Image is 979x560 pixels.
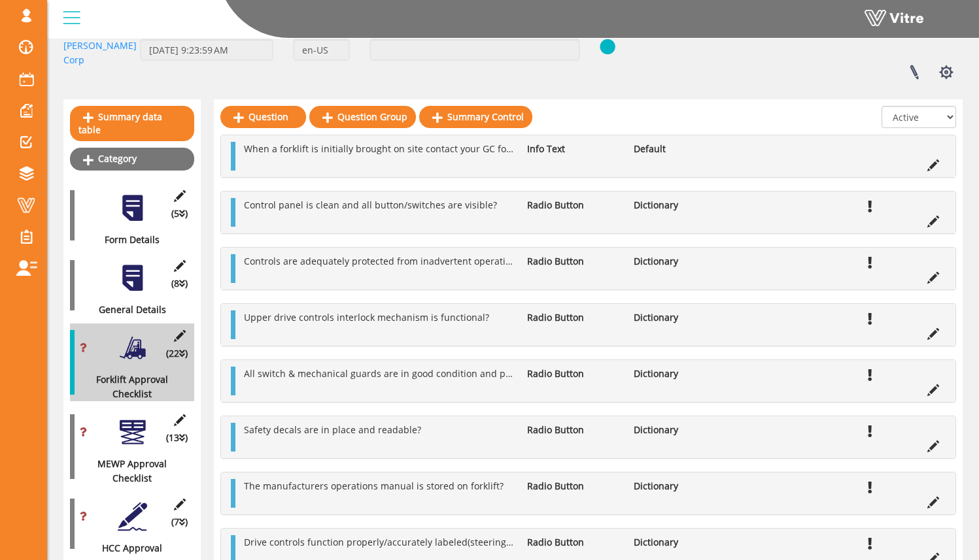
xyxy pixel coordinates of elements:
span: (13 ) [166,431,188,445]
span: (5 ) [171,206,188,221]
li: Dictionary [627,423,733,437]
a: Summary data table [70,106,194,141]
li: Dictionary [627,535,733,550]
li: Dictionary [627,479,733,493]
div: Form Details [70,233,184,247]
li: Dictionary [627,198,733,212]
a: Question [220,106,306,128]
span: When a forklift is initially brought on site contact your GC for final approval. If any of the qu... [244,142,934,155]
li: Dictionary [627,367,733,381]
li: Radio Button [521,535,627,550]
img: yes [600,39,615,55]
span: Drive controls function properly/accurately labeled(steering: right, left, forward, back) [244,536,618,548]
a: Summary Control [419,106,532,128]
span: (8 ) [171,276,188,291]
span: The manufacturers operations manual is stored on forklift? [244,480,504,492]
li: Radio Button [521,479,627,493]
li: Radio Button [521,254,627,269]
div: MEWP Approval Checklist [70,457,184,486]
span: Safety decals are in place and readable? [244,423,421,436]
div: Forklift Approval Checklist [70,372,184,401]
li: Dictionary [627,254,733,269]
span: Control panel is clean and all button/switches are visible? [244,199,497,211]
li: Radio Button [521,367,627,381]
a: Category [70,148,194,170]
li: Radio Button [521,198,627,212]
li: Radio Button [521,423,627,437]
li: Dictionary [627,310,733,325]
li: Default [627,142,733,156]
li: Radio Button [521,310,627,325]
a: Question Group [309,106,416,128]
span: Controls are adequately protected from inadvertent operation? [244,255,521,267]
span: (22 ) [166,346,188,361]
span: (7 ) [171,515,188,529]
span: Upper drive controls interlock mechanism is functional? [244,311,489,323]
div: General Details [70,303,184,317]
a: [PERSON_NAME] Corp [63,39,137,66]
li: Info Text [521,142,627,156]
div: HCC Approval [70,541,184,555]
span: All switch & mechanical guards are in good condition and properly installed? [244,367,581,380]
